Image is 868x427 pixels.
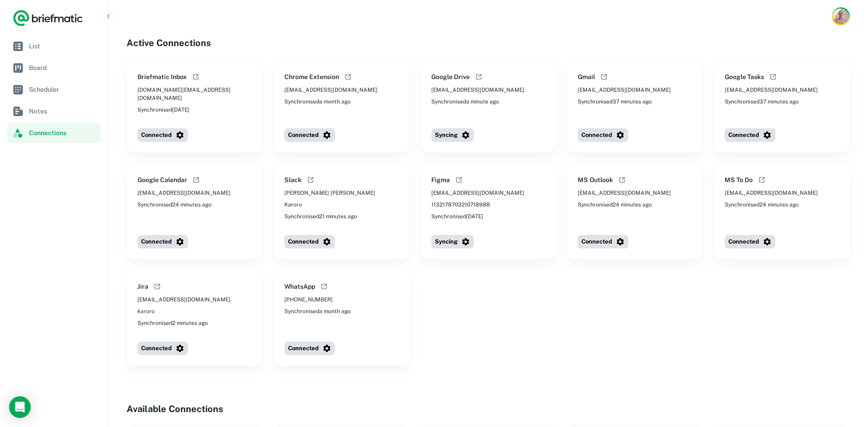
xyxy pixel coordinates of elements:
[431,72,470,82] h6: Google Drive
[137,86,252,102] span: [DOMAIN_NAME][EMAIL_ADDRESS][DOMAIN_NAME]
[137,235,188,249] button: Connected
[13,9,83,27] a: Logo
[137,296,231,304] span: [EMAIL_ADDRESS][DOMAIN_NAME]
[725,235,775,249] button: Connected
[578,86,671,94] span: [EMAIL_ADDRESS][DOMAIN_NAME]
[29,84,97,94] span: Scheduler
[9,396,31,418] div: Open Intercom Messenger
[578,201,652,209] span: Synchronised 24 minutes ago
[725,189,818,197] span: [EMAIL_ADDRESS][DOMAIN_NAME]
[725,72,764,82] h6: Google Tasks
[832,7,850,25] button: Account button
[137,307,155,315] span: karoro
[578,128,628,142] button: Connected
[284,235,335,249] button: Connected
[137,128,188,142] button: Connected
[137,175,187,185] h6: Google Calendar
[284,307,351,315] span: Synchronised a month ago
[284,201,302,209] span: Karoro
[137,319,208,327] span: Synchronised 2 minutes ago
[319,281,330,292] button: Open help documentation
[284,342,335,355] button: Connected
[343,71,354,82] button: Open help documentation
[305,174,316,185] button: Open help documentation
[431,212,483,221] span: Synchronised [DATE]
[191,174,202,185] button: Open help documentation
[617,174,627,185] button: Open help documentation
[127,36,850,50] h4: Active Connections
[7,58,101,78] a: Board
[284,189,375,197] span: [PERSON_NAME] [PERSON_NAME]
[725,98,799,106] span: Synchronised 37 minutes ago
[725,175,753,185] h6: MS To Do
[29,41,97,51] span: List
[431,128,474,142] button: Syncing
[578,72,595,82] h6: Gmail
[284,128,335,142] button: Connected
[833,9,849,24] img: Rob Mark
[29,63,97,73] span: Board
[725,201,799,209] span: Synchronised 24 minutes ago
[578,235,628,249] button: Connected
[127,402,850,416] h4: Available Connections
[190,71,201,82] button: Open help documentation
[578,175,613,185] h6: MS Outlook
[768,71,778,82] button: Open help documentation
[431,86,524,94] span: [EMAIL_ADDRESS][DOMAIN_NAME]
[578,98,652,106] span: Synchronised 37 minutes ago
[7,80,101,99] a: Scheduler
[284,98,351,106] span: Synchronised a month ago
[284,86,377,94] span: [EMAIL_ADDRESS][DOMAIN_NAME]
[284,282,315,291] h6: WhatsApp
[137,72,187,82] h6: Briefmatic Inbox
[137,201,212,209] span: Synchronised 24 minutes ago
[7,123,101,143] a: Connections
[284,175,302,185] h6: Slack
[578,189,671,197] span: [EMAIL_ADDRESS][DOMAIN_NAME]
[431,201,490,209] span: 1132178703210718988
[29,106,97,116] span: Notes
[473,71,484,82] button: Open help documentation
[7,101,101,121] a: Notes
[599,71,609,82] button: Open help documentation
[453,174,464,185] button: Open help documentation
[431,175,450,185] h6: Figma
[152,281,163,292] button: Open help documentation
[137,282,148,291] h6: Jira
[284,296,333,304] span: [PHONE_NUMBER]
[725,128,775,142] button: Connected
[431,98,499,106] span: Synchronised a minute ago
[431,189,524,197] span: [EMAIL_ADDRESS][DOMAIN_NAME]
[725,86,818,94] span: [EMAIL_ADDRESS][DOMAIN_NAME]
[137,189,231,197] span: [EMAIL_ADDRESS][DOMAIN_NAME]
[137,106,189,114] span: Synchronised [DATE]
[7,36,101,56] a: List
[756,174,767,185] button: Open help documentation
[431,235,474,249] button: Syncing
[284,72,339,82] h6: Chrome Extension
[137,342,188,355] button: Connected
[29,128,97,138] span: Connections
[284,212,357,221] span: Synchronised 21 minutes ago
